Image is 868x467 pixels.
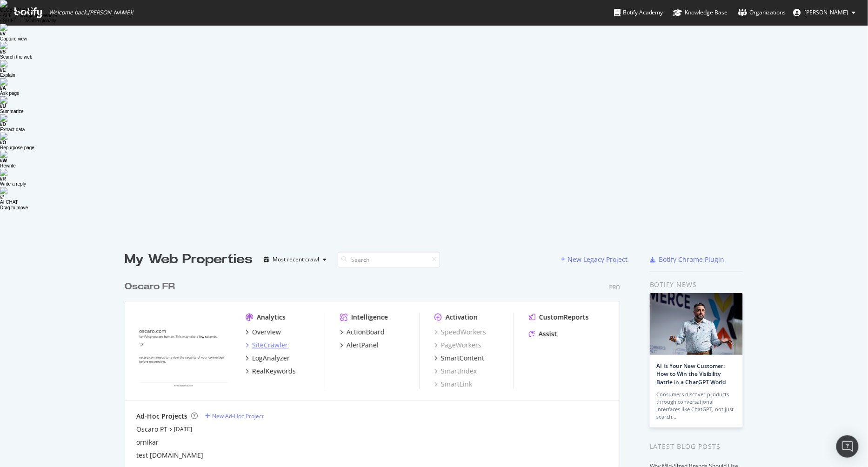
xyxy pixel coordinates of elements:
[347,327,385,337] div: ActionBoard
[434,327,486,337] a: SpeedWorkers
[657,362,726,386] a: AI Is Your New Customer: How to Win the Visibility Battle in a ChatGPT World
[539,329,557,339] div: Assist
[252,340,288,350] div: SiteCrawler
[246,367,296,376] a: RealKeywords
[568,255,628,264] div: New Legacy Project
[136,438,159,447] a: ornikar
[205,412,264,420] a: New Ad-Hoc Project
[252,354,290,363] div: LogAnalyzer
[434,380,472,389] a: SmartLink
[347,340,379,350] div: AlertPanel
[434,354,484,363] a: SmartContent
[650,441,743,452] div: Latest Blog Posts
[609,283,620,291] div: Pro
[125,280,175,294] div: Oscaro FR
[246,340,288,350] a: SiteCrawler
[434,340,481,350] a: PageWorkers
[340,340,379,350] a: AlertPanel
[650,280,743,290] div: Botify news
[246,327,281,337] a: Overview
[340,327,385,337] a: ActionBoard
[351,313,388,322] div: Intelligence
[252,327,281,337] div: Overview
[446,313,478,322] div: Activation
[650,293,743,355] img: AI Is Your New Customer: How to Win the Visibility Battle in a ChatGPT World
[539,313,589,322] div: CustomReports
[650,255,725,264] a: Botify Chrome Plugin
[529,313,589,322] a: CustomReports
[529,329,557,339] a: Assist
[659,255,725,264] div: Botify Chrome Plugin
[136,451,203,460] a: test [DOMAIN_NAME]
[252,367,296,376] div: RealKeywords
[273,257,319,262] div: Most recent crawl
[136,412,187,421] div: Ad-Hoc Projects
[338,252,440,268] input: Search
[836,435,859,458] div: Open Intercom Messenger
[212,412,264,420] div: New Ad-Hoc Project
[246,354,290,363] a: LogAnalyzer
[657,391,736,420] div: Consumers discover products through conversational interfaces like ChatGPT, not just search…
[174,425,192,433] a: [DATE]
[561,252,628,267] button: New Legacy Project
[125,250,253,269] div: My Web Properties
[136,425,167,434] a: Oscaro PT
[257,313,286,322] div: Analytics
[125,280,179,294] a: Oscaro FR
[561,255,628,263] a: New Legacy Project
[136,313,231,388] img: Oscaro.com
[260,252,330,267] button: Most recent crawl
[434,367,477,376] a: SmartIndex
[441,354,484,363] div: SmartContent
